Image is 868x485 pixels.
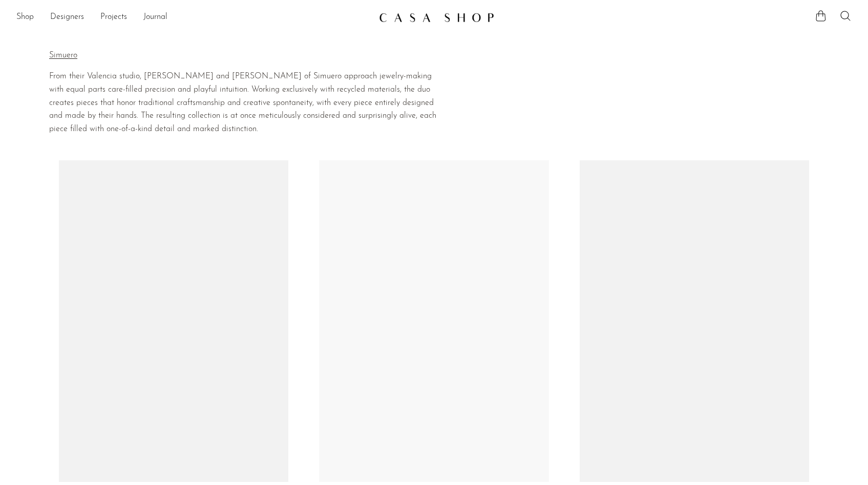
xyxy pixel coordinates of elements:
[100,11,127,24] a: Projects
[49,49,440,62] p: Simuero
[49,72,436,133] span: From their Valencia studio, [PERSON_NAME] and [PERSON_NAME] of Simuero approach jewelry-making wi...
[143,11,167,24] a: Journal
[50,11,84,24] a: Designers
[16,9,371,26] nav: Desktop navigation
[16,9,371,26] ul: NEW HEADER MENU
[16,11,34,24] a: Shop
